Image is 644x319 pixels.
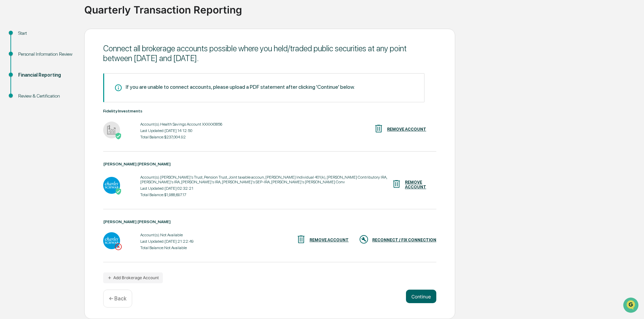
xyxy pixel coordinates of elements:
[405,180,426,189] div: REMOVE ACCOUNT
[622,297,641,315] iframe: Open customer support
[140,175,391,184] div: Account(s): [PERSON_NAME]'s Trust, Pension Trust, Joint taxable accoun, [PERSON_NAME] Individual ...
[115,133,122,139] img: Active
[18,30,74,37] div: Start
[67,114,82,119] span: Pylon
[7,99,12,104] div: 🔎
[103,162,436,166] div: [PERSON_NAME] [PERSON_NAME]
[140,186,391,191] div: Last Updated: [DATE] 02:32:21
[49,86,54,91] div: 🗄️
[140,192,391,197] div: Total Balance: $1,988,697.17
[126,84,355,90] div: If you are unable to connect accounts, please upload a PDF statement after clicking 'Continue' be...
[109,295,126,302] p: ← Back
[310,238,349,242] div: REMOVE ACCOUNT
[13,85,43,92] span: Preclearance
[7,52,19,64] img: 1746055101610-c473b297-6a78-478c-a979-82029cc54cd1
[140,245,194,250] div: Total Balance: Not Available
[4,82,46,95] a: 🖐️Preclearance
[48,114,82,119] a: Powered byPylon
[406,290,436,303] button: Continue
[23,52,111,58] div: Start new chat
[140,128,222,133] div: Last Updated: [DATE] 14:12:50
[103,232,120,249] img: Charles Schwab - Login Required
[56,85,84,92] span: Attestations
[103,44,436,63] div: Connect all brokerage accounts possible where you held/traded public securities at any point betw...
[140,135,222,139] div: Total Balance: $237,004.92
[140,122,222,127] div: Account(s): Health Savings Account XXXXX0856
[103,177,120,194] img: Charles Schwab - Active
[13,98,42,105] span: Data Lookup
[359,234,369,244] img: RECONNECT / FIX CONNECTION
[387,127,426,132] div: REMOVE ACCOUNT
[103,109,436,113] div: Fidelity Investments
[46,82,86,95] a: 🗄️Attestations
[140,233,194,237] div: Account(s): Not Available
[4,95,45,107] a: 🔎Data Lookup
[115,243,122,250] img: Login Required
[7,86,12,91] div: 🖐️
[103,219,436,224] div: [PERSON_NAME] [PERSON_NAME]
[140,239,194,244] div: Last Updated: [DATE] 21:22:49
[7,14,123,25] p: How can we help?
[103,122,120,138] img: Fidelity Investments - Active
[296,234,306,244] img: REMOVE ACCOUNT
[18,92,74,100] div: Review & Certification
[115,188,122,195] img: Active
[391,179,402,189] img: REMOVE ACCOUNT
[374,124,384,134] img: REMOVE ACCOUNT
[18,51,74,58] div: Personal Information Review
[18,72,74,79] div: Financial Reporting
[23,58,85,64] div: We're available if you need us!
[115,54,123,62] button: Start new chat
[103,272,163,283] button: Add Brokerage Account
[372,238,436,242] div: RECONNECT / FIX CONNECTION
